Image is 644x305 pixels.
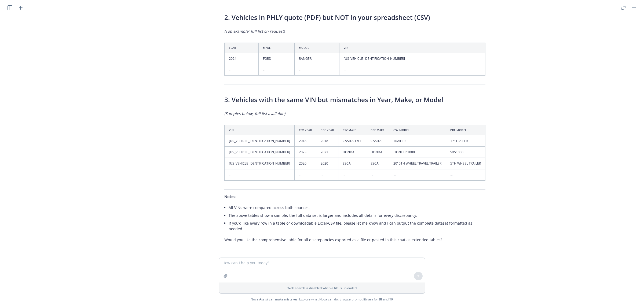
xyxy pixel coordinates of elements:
[224,194,236,199] span: Notes:
[446,147,485,158] td: SXS1000
[389,125,446,135] th: CSV Model
[259,43,294,53] th: Make
[294,53,339,64] td: RANGER
[294,64,339,76] td: ...
[295,147,316,158] td: 2023
[389,169,446,180] td: ...
[446,169,485,180] td: ...
[225,158,295,169] td: [US_VEHICLE_IDENTIFICATION_NUMBER]
[225,64,259,76] td: ...
[366,169,389,180] td: ...
[389,135,446,147] td: TRAILER
[229,219,485,233] li: If you’d like every row in a table or downloadable Excel/CSV file, please let me know and I can o...
[295,135,316,147] td: 2018
[338,135,366,147] td: CASITA 17FT
[446,158,485,169] td: 5TH WHEEL TRAILER
[222,286,422,290] p: Web search is disabled when a file is uploaded
[339,43,485,53] th: VIN
[259,53,294,64] td: FORD
[389,147,446,158] td: PIONEER 1000
[224,13,485,22] h3: 2. Vehicles in PHLY quote (PDF) but NOT in your spreadsheet (CSV)
[338,158,366,169] td: ESCA
[339,53,485,64] td: [US_VEHICLE_IDENTIFICATION_NUMBER]
[316,169,338,180] td: ...
[259,64,294,76] td: ...
[225,125,295,135] th: VIN
[366,158,389,169] td: ESCA
[225,43,259,53] th: Year
[224,29,285,34] em: (Top example; full list on request)
[295,125,316,135] th: CSV Year
[316,158,338,169] td: 2020
[379,297,382,302] a: BI
[229,211,485,219] li: The above tables show a sample; the full data set is larger and includes all details for every di...
[316,147,338,158] td: 2023
[339,64,485,76] td: ...
[225,169,295,180] td: ...
[338,147,366,158] td: HONDA
[366,135,389,147] td: CASITA
[338,125,366,135] th: CSV Make
[225,53,259,64] td: 2024
[446,125,485,135] th: PDF Model
[294,43,339,53] th: Model
[2,294,642,305] span: Nova Assist can make mistakes. Explore what Nova can do: Browse prompt library for and
[224,111,285,116] em: (Samples below; full list available)
[446,135,485,147] td: 17' TRAILER
[366,125,389,135] th: PDF Make
[316,125,338,135] th: PDF Year
[225,147,295,158] td: [US_VEHICLE_IDENTIFICATION_NUMBER]
[366,147,389,158] td: HONDA
[389,297,393,302] a: TR
[224,95,485,104] h3: 3. Vehicles with the same VIN but mismatches in Year, Make, or Model
[229,204,485,211] li: All VINs were compared across both sources.
[295,158,316,169] td: 2020
[316,135,338,147] td: 2018
[338,169,366,180] td: ...
[389,158,446,169] td: 20' 5TH WHEEL TRAVEL TRAILER
[295,169,316,180] td: ...
[224,237,485,243] p: Would you like the comprehensive table for all discrepancies exported as a file or pasted in this...
[225,135,295,147] td: [US_VEHICLE_IDENTIFICATION_NUMBER]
